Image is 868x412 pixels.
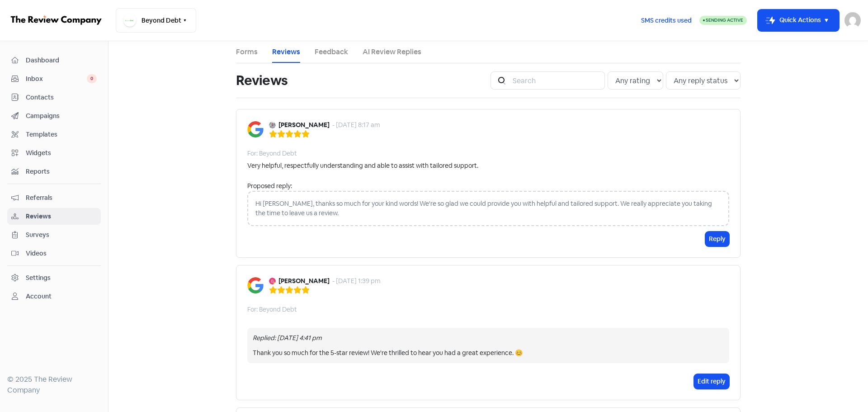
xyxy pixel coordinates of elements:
a: Dashboard [7,52,101,69]
span: 0 [87,74,97,83]
img: Image [247,277,264,294]
a: Sending Active [699,15,747,26]
div: - [DATE] 8:17 am [332,120,380,130]
img: User [844,12,861,28]
span: Templates [26,130,97,139]
div: Settings [26,273,51,283]
img: Avatar [269,278,276,284]
span: Referrals [26,193,97,203]
i: Replied: [DATE] 4:41 pm [253,334,322,342]
div: Thank you so much for the 5-star review! We're thrilled to hear you had a great experience. 😊 [253,348,724,358]
div: Proposed reply: [247,181,729,191]
span: Surveys [26,230,97,240]
div: Very helpful, respectfully understanding and able to assist with tailored support. [247,161,478,170]
span: Reviews [26,212,97,221]
span: SMS credits used [641,16,692,25]
a: Contacts [7,89,101,106]
img: Image [247,121,264,137]
span: Widgets [26,148,97,158]
div: For: Beyond Debt [247,305,297,314]
a: Reviews [272,47,300,57]
b: [PERSON_NAME] [278,120,330,130]
a: Templates [7,126,101,143]
a: Forms [236,47,258,57]
input: Search [507,71,605,90]
span: Sending Active [706,17,743,23]
button: Reply [705,232,729,246]
span: Dashboard [26,56,97,65]
a: Feedback [315,47,348,57]
a: Surveys [7,227,101,243]
a: Widgets [7,145,101,161]
a: Account [7,288,101,305]
button: Edit reply [694,374,729,389]
a: SMS credits used [633,15,699,24]
button: Beyond Debt [116,8,196,33]
a: Settings [7,270,101,286]
div: © 2025 The Review Company [7,374,101,396]
a: Reviews [7,208,101,225]
div: For: Beyond Debt [247,149,297,158]
b: [PERSON_NAME] [278,276,330,286]
span: Contacts [26,93,97,102]
span: Inbox [26,74,87,84]
img: Avatar [269,122,276,128]
button: Quick Actions [758,9,839,31]
a: Campaigns [7,108,101,124]
h1: Reviews [236,66,288,95]
a: Referrals [7,189,101,206]
span: Reports [26,167,97,176]
span: Videos [26,249,97,258]
a: Videos [7,245,101,262]
div: Account [26,292,52,301]
a: Reports [7,163,101,180]
span: Campaigns [26,111,97,121]
div: Hi [PERSON_NAME], thanks so much for your kind words! We're so glad we could provide you with hel... [247,191,729,226]
div: - [DATE] 1:39 pm [332,276,381,286]
a: AI Review Replies [363,47,421,57]
a: Inbox 0 [7,71,101,87]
